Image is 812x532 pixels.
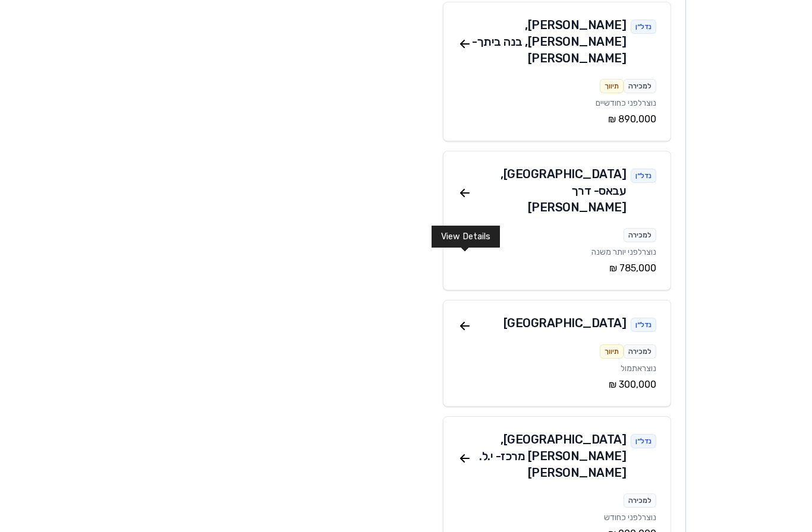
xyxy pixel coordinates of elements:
div: ‏300,000 ‏₪ [458,378,656,392]
div: נדל״ן [631,20,656,34]
div: ‏890,000 ‏₪ [458,112,656,126]
div: למכירה [624,344,656,359]
div: למכירה [624,228,656,242]
div: נדל״ן [631,169,656,183]
span: נוצר אתמול [621,363,656,373]
div: למכירה [624,493,656,508]
div: [GEOGRAPHIC_DATA] [503,315,627,332]
div: ‏785,000 ‏₪ [458,261,656,275]
span: נוצר לפני יותר משנה [591,247,656,257]
div: [GEOGRAPHIC_DATA] , [PERSON_NAME] מרכז - י.ל. [PERSON_NAME] [472,431,627,481]
div: תיווך [600,344,624,359]
span: נוצר לפני כחודשיים [596,98,656,108]
div: תיווך [600,79,624,93]
span: נוצר לפני כחודש [604,512,656,522]
div: נדל״ן [631,318,656,332]
div: [GEOGRAPHIC_DATA] , עבאס - דרך [PERSON_NAME] [472,166,627,216]
div: [PERSON_NAME] , [PERSON_NAME], בנה ביתך - [PERSON_NAME] [472,17,627,66]
div: נדל״ן [631,434,656,448]
div: למכירה [624,79,656,93]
